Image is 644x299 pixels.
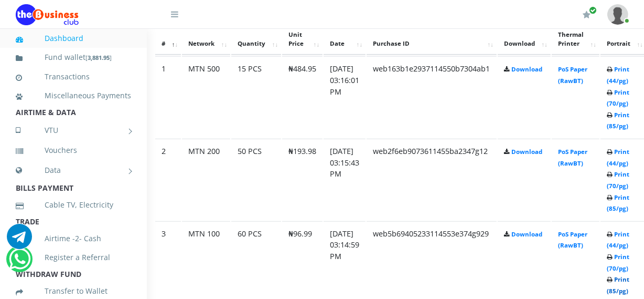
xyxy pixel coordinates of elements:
[367,23,497,56] th: Purchase ID: activate to sort column ascending
[589,6,597,14] span: Renew/Upgrade Subscription
[552,23,599,56] th: Thermal Printer: activate to sort column ascending
[231,56,281,138] td: 15 PCS
[498,23,551,56] th: Download: activate to sort column ascending
[155,23,181,56] th: #: activate to sort column descending
[16,84,131,108] a: Miscellaneous Payments
[583,11,591,19] i: Renew/Upgrade Subscription
[231,23,281,56] th: Quantity: activate to sort column ascending
[155,139,181,220] td: 2
[324,56,366,138] td: [DATE] 03:16:01 PM
[511,148,542,156] a: Download
[16,226,131,251] a: Airtime -2- Cash
[16,65,131,89] a: Transactions
[16,138,131,162] a: Vouchers
[16,245,131,270] a: Register a Referral
[558,148,587,167] a: PoS Paper (RawBT)
[182,23,230,56] th: Network: activate to sort column ascending
[558,230,587,250] a: PoS Paper (RawBT)
[16,26,131,50] a: Dashboard
[7,232,32,249] a: Chat for support
[282,23,323,56] th: Unit Price: activate to sort column ascending
[511,65,542,73] a: Download
[282,139,323,220] td: ₦193.98
[88,54,110,61] b: 3,881.95
[607,170,629,190] a: Print (70/pg)
[607,111,629,130] a: Print (85/pg)
[16,193,131,217] a: Cable TV, Electricity
[155,56,181,138] td: 1
[182,56,230,138] td: MTN 500
[367,139,497,220] td: web2f6eb9073611455ba2347g12
[231,139,281,220] td: 50 PCS
[558,65,587,85] a: PoS Paper (RawBT)
[16,117,131,143] a: VTU
[607,4,628,25] img: User
[9,254,30,272] a: Chat for support
[607,148,629,167] a: Print (44/pg)
[282,56,323,138] td: ₦484.95
[607,230,629,250] a: Print (44/pg)
[85,54,112,61] small: [ ]
[16,4,79,25] img: Logo
[607,193,629,213] a: Print (85/pg)
[607,65,629,85] a: Print (44/pg)
[16,45,131,70] a: Fund wallet[3,881.95]
[182,139,230,220] td: MTN 200
[324,139,366,220] td: [DATE] 03:15:43 PM
[607,275,629,295] a: Print (85/pg)
[324,23,366,56] th: Date: activate to sort column ascending
[16,157,131,183] a: Data
[607,253,629,272] a: Print (70/pg)
[511,230,542,238] a: Download
[367,56,497,138] td: web163b1e2937114550b7304ab1
[607,88,629,108] a: Print (70/pg)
